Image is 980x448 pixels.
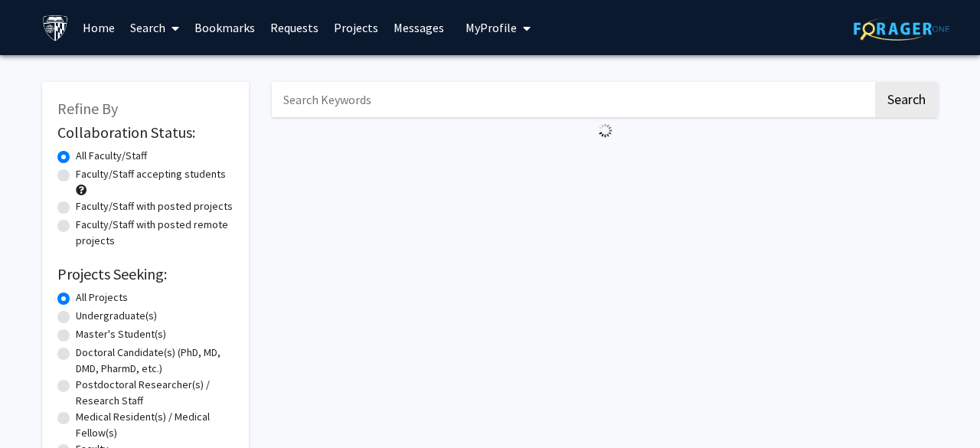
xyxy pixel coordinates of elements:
input: Search Keywords [272,82,873,117]
label: Undergraduate(s) [76,308,157,324]
label: Doctoral Candidate(s) (PhD, MD, DMD, PharmD, etc.) [76,345,234,377]
h2: Collaboration Status: [57,123,234,142]
a: Bookmarks [187,1,263,54]
img: Loading [592,117,619,144]
h2: Projects Seeking: [57,265,234,283]
label: Faculty/Staff with posted projects [76,198,233,214]
a: Projects [326,1,386,54]
a: Home [75,1,122,54]
img: Johns Hopkins University Logo [42,15,69,41]
span: My Profile [465,20,517,35]
label: All Faculty/Staff [76,148,147,164]
label: Faculty/Staff with posted remote projects [76,217,234,249]
label: All Projects [76,289,128,306]
a: Requests [263,1,326,54]
img: ForagerOne Logo [854,17,949,41]
button: Search [875,82,938,117]
label: Postdoctoral Researcher(s) / Research Staff [76,377,234,409]
span: Refine By [57,99,118,118]
a: Messages [386,1,452,54]
label: Faculty/Staff accepting students [76,166,226,182]
a: Search [122,1,187,54]
label: Medical Resident(s) / Medical Fellow(s) [76,409,234,441]
nav: Page navigation [272,144,938,179]
label: Master's Student(s) [76,326,166,342]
